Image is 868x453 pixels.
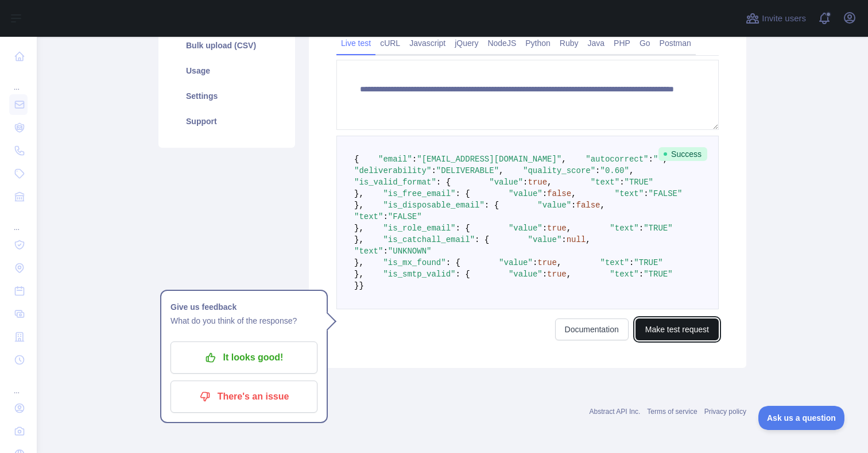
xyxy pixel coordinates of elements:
span: "DELIVERABLE" [436,166,499,175]
span: , [567,224,571,233]
a: Python [521,34,555,52]
span: false [547,189,571,198]
a: Usage [172,58,281,83]
a: Privacy policy [704,408,746,416]
span: , [600,201,605,210]
span: : [383,247,387,256]
span: : { [436,178,451,187]
span: "value" [509,189,542,198]
span: } [359,281,363,290]
span: "text" [354,247,383,256]
span: , [586,235,590,244]
span: : [595,166,600,175]
span: : [639,224,644,233]
a: Bulk upload (CSV) [172,33,281,58]
span: "FALSE" [388,212,422,221]
a: Java [583,34,610,52]
span: "FALSE" [649,189,683,198]
span: : { [446,258,460,267]
div: ... [9,373,28,396]
span: true [547,270,567,279]
span: , [629,166,634,175]
span: : [523,178,528,187]
span: "is_disposable_email" [383,201,484,210]
a: Terms of service [647,408,697,416]
span: : [533,258,537,267]
span: "0.60" [600,166,629,175]
span: : [383,212,387,221]
span: "is_catchall_email" [383,235,475,244]
button: Make test request [635,318,719,340]
a: Abstract API Inc. [590,408,641,416]
span: "autocorrect" [586,155,648,164]
span: "text" [600,258,629,267]
span: : { [455,270,470,279]
span: { [354,155,359,164]
a: Settings [172,83,281,109]
span: : { [485,201,499,210]
span: : [542,270,547,279]
a: Javascript [405,34,450,52]
iframe: Toggle Customer Support [758,406,845,430]
span: }, [354,224,364,233]
a: NodeJS [483,34,521,52]
span: "value" [499,258,533,267]
span: "value" [537,201,571,210]
span: , [557,258,561,267]
span: , [561,155,566,164]
span: "[EMAIL_ADDRESS][DOMAIN_NAME]" [417,155,561,164]
span: : [412,155,417,164]
span: "value" [528,235,562,244]
span: , [499,166,503,175]
a: jQuery [450,34,483,52]
span: "is_mx_found" [383,258,445,267]
span: "UNKNOWN" [388,247,432,256]
span: : { [455,224,470,233]
span: null [567,235,586,244]
span: }, [354,201,364,210]
span: Invite users [762,12,806,25]
a: cURL [375,34,405,52]
span: "email" [378,155,412,164]
span: : { [475,235,489,244]
a: Support [172,109,281,134]
span: } [354,281,359,290]
span: "text" [610,224,638,233]
span: true [547,224,567,233]
span: "text" [354,212,383,221]
div: ... [9,209,28,232]
span: : [629,258,634,267]
span: : [619,178,624,187]
span: "text" [615,189,644,198]
span: "text" [591,178,619,187]
h1: Give us feedback [170,300,317,314]
span: , [547,178,552,187]
span: "TRUE" [644,224,672,233]
span: : [639,270,644,279]
span: "is_role_email" [383,224,455,233]
span: "value" [509,270,542,279]
span: }, [354,270,364,279]
span: "" [653,155,663,164]
span: : [571,201,576,210]
a: Postman [655,34,696,52]
button: Invite users [743,9,808,28]
span: : { [455,189,470,198]
span: }, [354,258,364,267]
span: "value" [509,224,542,233]
span: "TRUE" [644,270,672,279]
span: true [528,178,547,187]
span: "value" [489,178,523,187]
span: , [567,270,571,279]
span: : [542,224,547,233]
span: false [576,201,600,210]
span: "is_valid_format" [354,178,436,187]
p: What do you think of the response? [170,314,317,328]
span: "TRUE" [634,258,662,267]
span: : [561,235,566,244]
span: }, [354,189,364,198]
span: : [649,155,653,164]
a: Documentation [555,318,629,340]
span: : [431,166,436,175]
span: : [644,189,648,198]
